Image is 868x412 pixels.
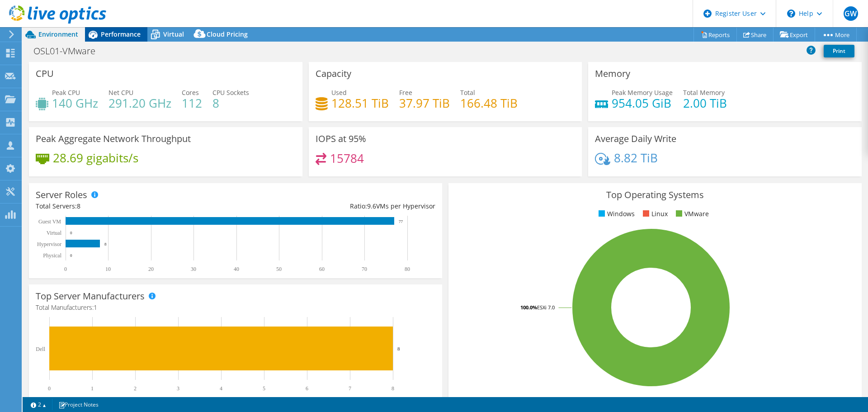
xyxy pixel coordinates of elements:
[736,28,774,42] a: Share
[460,98,518,108] h4: 166.48 TiB
[53,153,138,163] h4: 28.69 gigabits/s
[36,134,191,144] h3: Peak Aggregate Network Throughput
[316,134,366,144] h3: IOPS at 95%
[306,385,308,392] text: 6
[64,266,67,272] text: 0
[43,252,61,259] text: Physical
[405,266,410,272] text: 80
[52,399,105,410] a: Project Notes
[362,266,367,272] text: 70
[236,201,435,211] div: Ratio: VMs per Hypervisor
[537,304,555,311] tspan: ESXi 7.0
[212,88,249,97] span: CPU Sockets
[397,346,400,351] text: 8
[38,218,61,225] text: Guest VM
[177,385,179,392] text: 3
[331,98,389,108] h4: 128.51 TiB
[212,98,249,108] h4: 8
[392,385,394,392] text: 8
[455,190,855,200] h3: Top Operating Systems
[773,28,815,42] a: Export
[220,385,222,392] text: 4
[36,69,54,79] h3: CPU
[815,28,857,42] a: More
[595,134,676,144] h3: Average Daily Write
[105,266,111,272] text: 10
[612,88,673,97] span: Peak Memory Usage
[399,98,450,108] h4: 37.97 TiB
[596,209,635,219] li: Windows
[399,219,403,224] text: 77
[674,209,709,219] li: VMware
[108,88,133,97] span: Net CPU
[47,230,62,236] text: Virtual
[36,201,236,211] div: Total Servers:
[52,88,80,97] span: Peak CPU
[641,209,668,219] li: Linux
[52,98,98,108] h4: 140 GHz
[24,399,52,410] a: 2
[787,9,795,18] svg: \n
[520,304,537,311] tspan: 100.0%
[207,30,248,38] span: Cloud Pricing
[70,231,72,235] text: 0
[70,253,72,258] text: 0
[844,6,858,21] span: GW
[234,266,239,272] text: 40
[94,303,97,312] span: 1
[36,291,145,301] h3: Top Server Manufacturers
[36,303,435,313] h4: Total Manufacturers:
[614,153,658,163] h4: 8.82 TiB
[595,69,630,79] h3: Memory
[612,98,673,108] h4: 954.05 GiB
[182,98,202,108] h4: 112
[191,266,196,272] text: 30
[101,30,141,38] span: Performance
[824,45,854,57] a: Print
[349,385,351,392] text: 7
[36,190,87,200] h3: Server Roles
[29,46,109,56] h1: OSL01-VMware
[134,385,137,392] text: 2
[683,88,725,97] span: Total Memory
[330,153,364,163] h4: 15784
[163,30,184,38] span: Virtual
[263,385,265,392] text: 5
[276,266,282,272] text: 50
[693,28,737,42] a: Reports
[319,266,325,272] text: 60
[91,385,94,392] text: 1
[182,88,199,97] span: Cores
[108,98,171,108] h4: 291.20 GHz
[331,88,347,97] span: Used
[104,242,107,246] text: 8
[48,385,51,392] text: 0
[460,88,475,97] span: Total
[399,88,412,97] span: Free
[38,30,78,38] span: Environment
[316,69,351,79] h3: Capacity
[148,266,154,272] text: 20
[683,98,727,108] h4: 2.00 TiB
[367,202,376,210] span: 9.6
[77,202,80,210] span: 8
[36,346,45,352] text: Dell
[37,241,61,247] text: Hypervisor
